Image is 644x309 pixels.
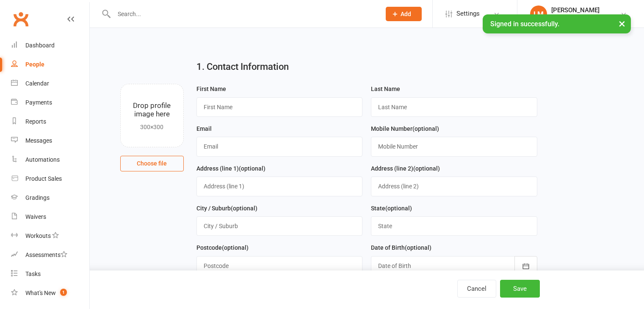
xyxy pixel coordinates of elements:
input: Postcode [196,256,363,276]
a: Tasks [11,265,89,284]
div: Product Sales [25,175,62,182]
a: Clubworx [10,8,31,30]
label: Postcode [196,243,249,252]
label: State [371,204,412,213]
input: Last Name [371,97,537,117]
div: Automations [25,156,60,163]
input: Search... [111,8,375,20]
div: [PERSON_NAME] [551,6,619,14]
div: LM [530,6,547,22]
label: First Name [196,84,226,94]
div: Messages [25,137,52,144]
div: Origem Brazilian Jiu-Jitsu [551,14,619,22]
label: Email [196,124,212,133]
input: Address (line 2) [371,177,537,196]
a: Gradings [11,188,89,207]
span: Settings [456,4,480,23]
a: People [11,55,89,74]
div: Workouts [25,232,51,239]
button: Save [500,280,540,298]
div: Gradings [25,194,50,201]
div: Payments [25,99,52,106]
input: Address (line 1) [196,177,363,196]
span: 1 [60,289,67,296]
spang: (optional) [405,244,431,251]
a: Reports [11,112,89,131]
div: Dashboard [25,42,55,49]
spang: (optional) [239,165,265,172]
span: Signed in successfully. [490,20,559,28]
a: Product Sales [11,169,89,188]
a: What's New1 [11,284,89,303]
div: Tasks [25,270,41,277]
h2: 1. Contact Information [196,62,537,72]
label: Date of Birth [371,243,431,252]
spang: (optional) [222,244,249,251]
label: City / Suburb [196,204,257,213]
a: Waivers [11,207,89,226]
spang: (optional) [385,205,412,212]
label: Address (line 2) [371,164,440,173]
a: Dashboard [11,36,89,55]
input: First Name [196,97,363,117]
input: State [371,216,537,236]
span: Add [401,11,411,17]
button: Cancel [457,280,496,298]
label: Mobile Number [371,124,439,133]
spang: (optional) [413,165,440,172]
label: Address (line 1) [196,164,265,173]
button: Add [386,7,422,21]
div: Calendar [25,80,49,87]
a: Payments [11,93,89,112]
button: Choose file [120,156,184,171]
a: Calendar [11,74,89,93]
spang: (optional) [231,205,257,212]
button: × [614,14,630,33]
input: City / Suburb [196,216,363,236]
a: Automations [11,150,89,169]
input: Email [196,137,363,156]
spang: (optional) [412,125,439,132]
div: Reports [25,118,46,125]
a: Assessments [11,246,89,265]
div: What's New [25,290,56,296]
input: Mobile Number [371,137,537,156]
label: Last Name [371,84,400,94]
div: Waivers [25,213,46,220]
div: People [25,61,44,68]
a: Workouts [11,226,89,246]
a: Messages [11,131,89,150]
div: Assessments [25,251,67,258]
